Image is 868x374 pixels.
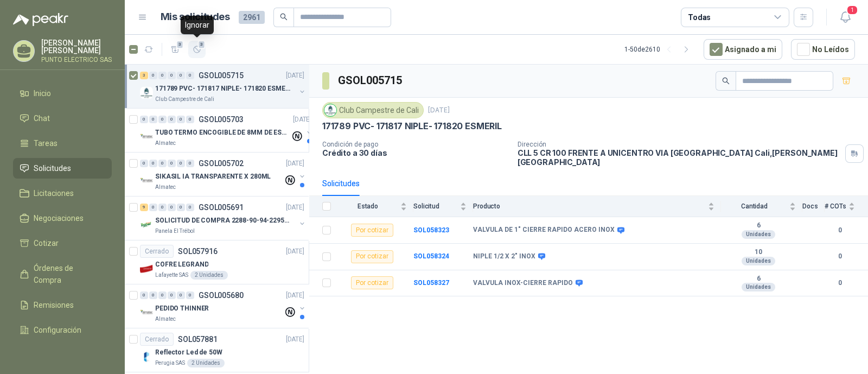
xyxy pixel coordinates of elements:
[34,187,74,199] span: Licitaciones
[825,251,855,262] b: 0
[742,230,775,239] div: Unidades
[140,262,153,275] img: Company Logo
[176,40,184,49] span: 3
[140,350,153,363] img: Company Logo
[322,141,509,148] p: Condición de pago
[351,276,393,289] div: Por cotizar
[351,250,393,263] div: Por cotizar
[155,95,214,104] p: Club Campestre de Cali
[721,248,796,257] b: 10
[280,13,288,21] span: search
[721,202,787,210] span: Cantidad
[155,227,195,236] p: Panela El Trébol
[125,240,309,284] a: CerradoSOL057916[DATE] Company LogoCOFRE LEGRANDLafayette SAS2 Unidades
[473,252,535,261] b: NIPLE 1/2 X 2" INOX
[742,283,775,291] div: Unidades
[140,160,148,167] div: 0
[158,72,167,79] div: 0
[155,315,176,324] p: Almatec
[158,116,167,123] div: 0
[34,112,50,124] span: Chat
[140,69,307,104] a: 3 0 0 0 0 0 GSOL005715[DATE] Company Logo171789 PVC- 171817 NIPLE- 171820 ESMERILClub Campestre d...
[337,202,398,210] span: Estado
[199,72,244,79] p: GSOL005715
[293,115,311,125] p: [DATE]
[140,291,148,299] div: 0
[177,72,185,79] div: 0
[34,162,71,174] span: Solicitudes
[186,291,194,299] div: 0
[177,160,185,167] div: 0
[140,72,148,79] div: 3
[140,130,153,143] img: Company Logo
[199,204,244,211] p: GSOL005691
[168,116,176,123] div: 0
[34,299,74,311] span: Remisiones
[13,345,112,365] a: Manuales y ayuda
[199,116,244,123] p: GSOL005703
[413,226,449,234] a: SOL058323
[186,204,194,211] div: 0
[181,16,214,34] div: Ignorar
[149,160,157,167] div: 0
[158,291,167,299] div: 0
[518,148,841,167] p: CLL 5 CR 100 FRENTE A UNICENTRO VIA [GEOGRAPHIC_DATA] Cali , [PERSON_NAME][GEOGRAPHIC_DATA]
[168,204,176,211] div: 0
[188,41,206,58] button: 3
[167,41,184,58] button: 3
[186,116,194,123] div: 0
[473,196,721,217] th: Producto
[846,5,858,15] span: 1
[322,178,360,189] div: Solicitudes
[825,202,846,210] span: # COTs
[177,116,185,123] div: 0
[161,9,230,25] h1: Mis solicitudes
[13,13,68,26] img: Logo peakr
[34,324,81,336] span: Configuración
[13,320,112,340] a: Configuración
[286,334,304,345] p: [DATE]
[158,204,167,211] div: 0
[704,39,782,60] button: Asignado a mi
[34,137,58,149] span: Tareas
[155,128,290,138] p: TUBO TERMO ENCOGIBLE DE 8MM DE ESPESOR X 5CMS
[13,258,112,290] a: Órdenes de Compra
[140,306,153,319] img: Company Logo
[13,108,112,129] a: Chat
[34,262,101,286] span: Órdenes de Compra
[286,71,304,81] p: [DATE]
[473,279,573,288] b: VALVULA INOX-CIERRE RAPIDO
[286,290,304,301] p: [DATE]
[140,218,153,231] img: Company Logo
[140,86,153,99] img: Company Logo
[187,359,225,367] div: 2 Unidades
[473,202,706,210] span: Producto
[41,39,112,54] p: [PERSON_NAME] [PERSON_NAME]
[155,347,222,358] p: Reflector Led de 50W
[155,172,271,182] p: SIKASIL IA TRANSPARENTE X 280ML
[351,224,393,237] div: Por cotizar
[473,226,615,234] b: VALVULA DE 1" CIERRE RAPIDO ACERO INOX
[688,11,711,23] div: Todas
[791,39,855,60] button: No Leídos
[186,160,194,167] div: 0
[140,116,148,123] div: 0
[177,204,185,211] div: 0
[155,183,176,192] p: Almatec
[322,121,502,132] p: 171789 PVC- 171817 NIPLE- 171820 ESMERIL
[13,208,112,229] a: Negociaciones
[802,196,825,217] th: Docs
[413,252,449,260] a: SOL058324
[13,183,112,204] a: Licitaciones
[178,335,218,343] p: SOL057881
[624,41,695,58] div: 1 - 50 de 2610
[140,157,307,192] a: 0 0 0 0 0 0 GSOL005702[DATE] Company LogoSIKASIL IA TRANSPARENTE X 280MLAlmatec
[413,279,449,287] a: SOL058327
[721,275,796,283] b: 6
[41,56,112,63] p: PUNTO ELECTRICO SAS
[140,204,148,211] div: 9
[168,72,176,79] div: 0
